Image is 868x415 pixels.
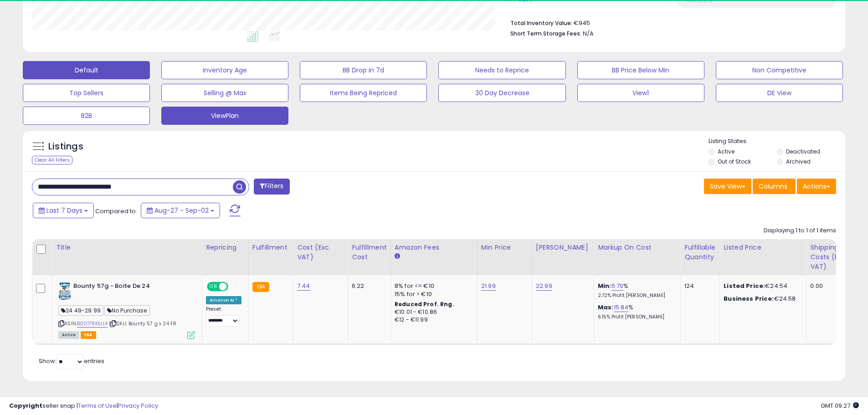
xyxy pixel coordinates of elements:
[300,61,427,79] button: BB Drop in 7d
[395,252,400,261] small: Amazon Fees.
[510,30,581,37] b: Short Term Storage Fees:
[598,314,673,320] p: 6.15% Profit [PERSON_NAME]
[594,239,681,275] th: The percentage added to the cost of goods (COGS) that forms the calculator for Min & Max prices.
[81,331,96,339] span: FBA
[118,401,158,410] a: Privacy Policy
[9,402,158,410] div: seller snap | |
[252,243,289,252] div: Fulfillment
[598,282,611,290] b: Min:
[300,84,427,102] button: Items Being Repriced
[598,292,673,299] p: 2.72% Profit [PERSON_NAME]
[510,19,572,27] b: Total Inventory Value:
[208,283,219,291] span: ON
[395,290,470,298] div: 15% for > €10
[810,243,857,272] div: Shipping Costs (Exc. VAT)
[614,303,629,312] a: 15.84
[724,243,802,252] div: Listed Price
[58,282,195,338] div: ASIN:
[58,305,103,316] span: 24.49-29.99
[206,243,245,252] div: Repricing
[109,320,176,327] span: | SKU: Bounty 57 g x 24 FR
[786,148,820,155] label: Deactivated
[724,294,774,303] b: Business Price:
[161,84,288,102] button: Selling @ Max
[206,306,241,327] div: Preset:
[598,282,673,299] div: %
[724,282,765,290] b: Listed Price:
[716,61,843,79] button: Non Competitive
[254,179,289,195] button: Filters
[583,29,594,38] span: N/A
[46,206,82,215] span: Last 7 Days
[161,61,288,79] button: Inventory Age
[104,305,150,316] span: No Purchase
[9,401,42,410] strong: Copyright
[95,207,137,215] span: Compared to:
[206,296,241,304] div: Amazon AI *
[23,61,150,79] button: Default
[58,331,79,339] span: All listings currently available for purchase on Amazon
[23,107,150,125] button: B2B
[58,282,71,300] img: 51nbUkznGOL._SL40_.jpg
[252,282,269,292] small: FBA
[577,61,704,79] button: BB Price Below Min
[481,282,496,291] a: 21.99
[395,308,470,316] div: €10.01 - €10.86
[161,107,288,125] button: ViewPlan
[141,203,220,218] button: Aug-27 - Sep-02
[764,226,836,235] div: Displaying 1 to 1 of 1 items
[297,282,310,291] a: 7.44
[39,357,104,365] span: Show: entries
[536,282,552,291] a: 22.99
[395,282,470,290] div: 8% for <= €10
[438,61,565,79] button: Needs to Reprice
[611,282,624,291] a: 6.70
[598,243,677,252] div: Markup on Cost
[598,303,614,312] b: Max:
[716,84,843,102] button: DE View
[759,182,787,191] span: Columns
[32,156,72,164] div: Clear All Filters
[154,206,209,215] span: Aug-27 - Sep-02
[77,320,108,328] a: B0017RXSU4
[724,282,799,290] div: €24.54
[718,158,751,165] label: Out of Stock
[48,140,83,153] h5: Listings
[598,303,673,320] div: %
[821,401,859,410] span: 2025-09-10 09:27 GMT
[395,300,454,308] b: Reduced Prof. Rng.
[56,243,198,252] div: Title
[577,84,704,102] button: View1
[810,282,854,290] div: 0.00
[297,243,344,262] div: Cost (Exc. VAT)
[510,17,829,28] li: €945
[684,282,713,290] div: 124
[33,203,94,218] button: Last 7 Days
[352,243,387,262] div: Fulfillment Cost
[395,243,473,252] div: Amazon Fees
[395,316,470,324] div: €12 - €11.99
[73,282,184,293] b: Bounty 57g - Boite De 24
[786,158,811,165] label: Archived
[753,179,796,194] button: Columns
[227,283,241,291] span: OFF
[724,295,799,303] div: €24.58
[718,148,734,155] label: Active
[23,84,150,102] button: Top Sellers
[536,243,590,252] div: [PERSON_NAME]
[352,282,384,290] div: 6.22
[797,179,836,194] button: Actions
[78,401,117,410] a: Terms of Use
[684,243,716,262] div: Fulfillable Quantity
[704,179,751,194] button: Save View
[709,137,845,146] p: Listing States:
[438,84,565,102] button: 30 Day Decrease
[481,243,528,252] div: Min Price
